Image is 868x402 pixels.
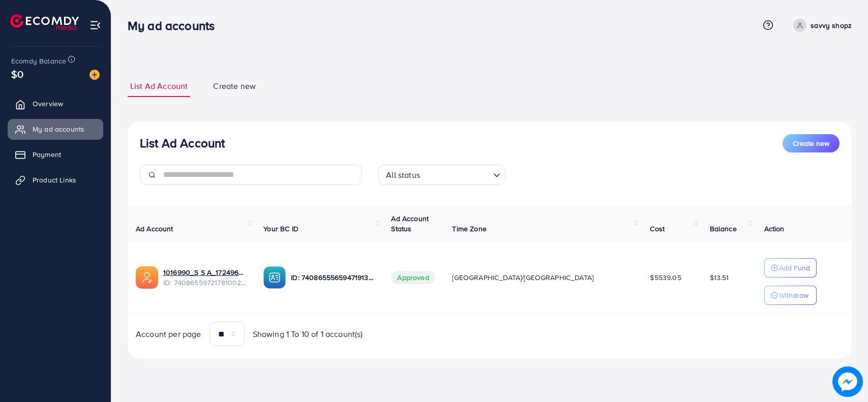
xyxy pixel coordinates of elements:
button: Create new [783,134,840,152]
span: Approved [391,271,435,284]
span: [GEOGRAPHIC_DATA]/[GEOGRAPHIC_DATA] [452,272,593,283]
span: Create new [793,138,829,148]
span: Cost [650,224,665,234]
span: Payment [33,149,61,160]
span: Showing 1 To 10 of 1 account(s) [253,328,363,340]
span: Overview [33,99,63,109]
div: <span class='underline'>1016990_S S A_1724962144647</span></br>7408655972178100240 [163,267,247,288]
span: Ecomdy Balance [11,56,66,66]
p: Withdraw [779,289,809,301]
span: Your BC ID [263,224,298,234]
a: Overview [8,94,103,114]
span: Ad Account Status [391,213,429,234]
img: ic-ads-acc.e4c84228.svg [136,266,158,289]
span: Create new [213,80,256,92]
button: Add Fund [764,258,817,277]
a: My ad accounts [8,119,103,139]
img: logo [10,14,79,30]
span: Balance [710,224,737,234]
span: My ad accounts [33,124,84,134]
span: Action [764,224,785,234]
input: Search for option [423,166,489,182]
span: Ad Account [136,224,173,234]
h3: My ad accounts [128,18,223,33]
button: Withdraw [764,286,817,305]
img: ic-ba-acc.ded83a64.svg [263,266,286,289]
span: List Ad Account [130,80,188,92]
span: $13.51 [710,272,729,283]
span: ID: 7408655972178100240 [163,277,247,288]
h3: List Ad Account [140,136,225,150]
a: Product Links [8,170,103,190]
div: Search for option [378,165,505,185]
p: savvy shopz [811,19,852,32]
span: Product Links [33,175,76,185]
img: menu [89,19,101,31]
a: 1016990_S S A_1724962144647 [163,267,247,277]
img: image [89,70,100,80]
p: Add Fund [779,262,810,274]
p: ID: 7408655565947191312 [291,271,375,284]
span: All status [384,168,422,182]
span: $5539.05 [650,272,681,283]
a: savvy shopz [789,19,852,32]
span: $0 [11,67,23,81]
span: Account per page [136,328,201,340]
a: Payment [8,144,103,165]
span: Time Zone [452,224,486,234]
img: image [832,366,862,396]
